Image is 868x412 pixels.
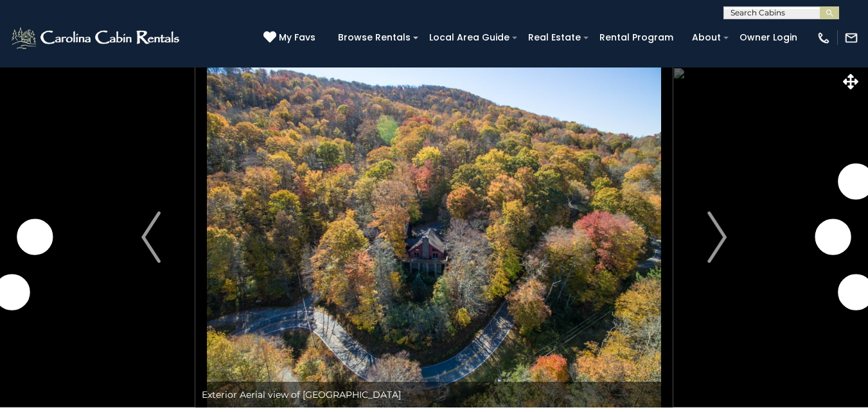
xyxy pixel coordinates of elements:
[141,211,161,263] img: arrow
[817,31,831,45] img: phone-regular-white.png
[423,28,516,48] a: Local Area Guide
[332,28,417,48] a: Browse Rentals
[686,28,727,48] a: About
[195,382,673,408] div: Exterior Aerial view of [GEOGRAPHIC_DATA]
[673,67,761,408] button: Next
[263,31,319,45] a: My Favs
[733,28,804,48] a: Owner Login
[279,31,315,44] span: My Favs
[522,28,587,48] a: Real Estate
[707,211,727,263] img: arrow
[10,25,183,51] img: White-1-2.png
[107,67,195,408] button: Previous
[844,31,858,45] img: mail-regular-white.png
[593,28,680,48] a: Rental Program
